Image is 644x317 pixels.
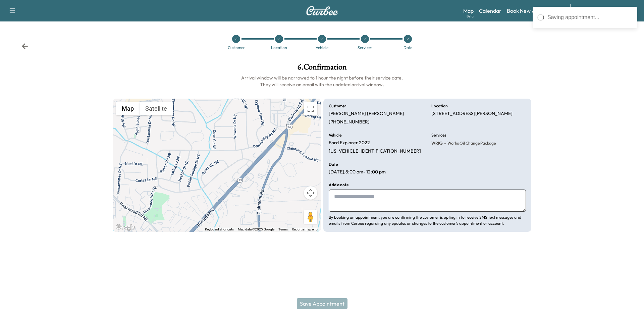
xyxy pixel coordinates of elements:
a: Report a map error [292,227,319,231]
button: Drag Pegman onto the map to open Street View [304,210,317,224]
img: Curbee Logo [306,6,338,15]
button: Map camera controls [304,186,317,200]
h6: Arrival window will be narrowed to 1 hour the night before their service date. They will receive ... [113,74,531,88]
h6: Add a note [329,183,348,187]
h6: Customer [329,104,346,108]
p: [STREET_ADDRESS][PERSON_NAME] [431,111,513,117]
img: Google [114,223,137,232]
span: Map data ©2025 Google [238,227,274,231]
span: - [443,140,446,147]
div: Services [358,46,372,50]
button: Show satellite imagery [140,102,173,115]
p: By booking an appointment, you are confirming the customer is opting in to receive SMS text messa... [329,214,526,226]
button: Keyboard shortcuts [205,227,234,232]
div: Customer [228,46,245,50]
button: Toggle fullscreen view [304,102,317,115]
a: Terms (opens in new tab) [278,227,288,231]
span: WRKS [431,141,443,146]
div: Location [271,46,287,50]
h6: Vehicle [329,133,341,137]
p: [US_VEHICLE_IDENTIFICATION_NUMBER] [329,148,421,154]
p: [DATE] , 8:00 am - 12:00 pm [329,169,386,175]
h1: 6 . Confirmation [113,63,531,74]
div: Vehicle [316,46,328,50]
p: Ford Explorer 2022 [329,140,370,146]
a: Open this area in Google Maps (opens a new window) [114,223,137,232]
div: Back [21,43,28,50]
div: Beta [467,14,474,19]
button: Show street map [116,102,140,115]
p: [PERSON_NAME] [PERSON_NAME] [329,111,404,117]
h6: Services [431,133,446,137]
p: [PHONE_NUMBER] [329,119,370,125]
h6: Date [329,162,338,166]
a: Calendar [479,7,501,15]
div: Date [404,46,412,50]
span: Works Oil Change Package [446,141,496,146]
div: Saving appointment... [547,13,633,21]
h6: Location [431,104,448,108]
a: Book New Appointment [507,7,563,15]
a: MapBeta [463,7,474,15]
